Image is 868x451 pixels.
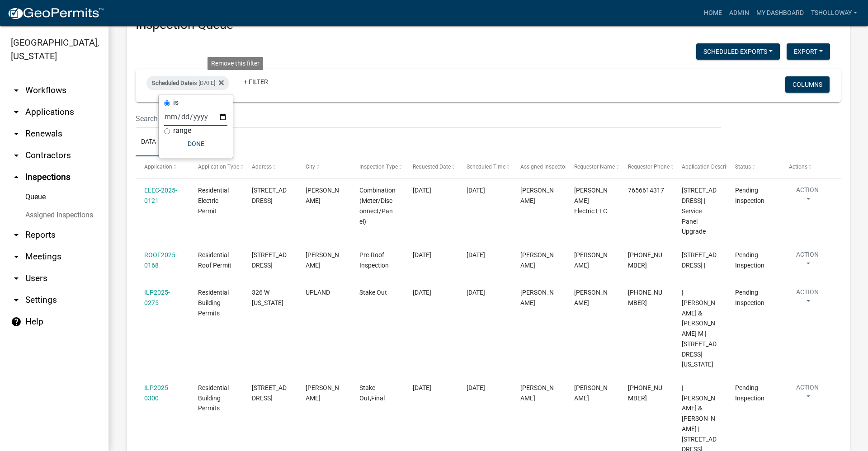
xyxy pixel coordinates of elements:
i: arrow_drop_up [11,172,22,183]
datatable-header-cell: Status [726,156,780,178]
a: ILP2025-0300 [144,384,170,402]
i: arrow_drop_down [11,107,22,117]
span: 5516 S WESTERN AVE [252,384,287,402]
span: Pre-Roof Inspection [359,251,389,269]
a: My Dashboard [753,5,807,22]
i: arrow_drop_down [11,273,22,284]
a: Home [700,5,726,22]
i: arrow_drop_down [11,128,22,139]
datatable-header-cell: Requestor Name [566,156,619,178]
span: Requestor Name [574,164,615,170]
button: Action [789,383,826,405]
div: [DATE] [467,250,503,260]
datatable-header-cell: Inspection Type [350,156,404,178]
span: Pending Inspection [735,384,764,402]
div: Remove this filter [208,57,263,70]
span: 3750 N PENBROOK DR [252,187,287,204]
i: arrow_drop_down [11,150,22,161]
span: City [306,164,315,170]
a: ILP2025-0275 [144,289,170,306]
span: Actions [789,164,807,170]
span: Status [735,164,751,170]
span: Randy Berryhill [520,187,554,204]
span: 10/15/2025 [413,384,431,391]
span: 219 N GREENBERRY ST [252,251,287,269]
span: Randy Berryhill [520,384,554,402]
span: Residential Building Permits [198,384,229,412]
a: + Filter [236,74,275,90]
span: MARION [306,187,339,204]
span: Residential Building Permits [198,289,229,317]
a: ROOF2025-0168 [144,251,177,269]
span: 10/15/2025 [413,289,431,296]
span: 1765-998-7020 [628,289,662,306]
label: is [173,99,179,106]
button: Action [789,287,826,310]
span: Application [144,164,172,170]
datatable-header-cell: Requestor Phone [619,156,673,178]
datatable-header-cell: Actions [780,156,834,178]
button: Action [789,185,826,208]
span: 765-673-4182 [628,251,662,269]
datatable-header-cell: Application [136,156,189,178]
datatable-header-cell: Scheduled Time [458,156,512,178]
datatable-header-cell: City [297,156,351,178]
button: Columns [785,76,830,93]
span: Address [252,164,272,170]
span: Stake Out [359,289,387,296]
a: Admin [726,5,753,22]
button: Scheduled Exports [696,43,780,60]
span: Carl Burman Electric LLC [574,187,608,215]
a: Data [136,128,161,157]
span: 326 W INDIANA [252,289,283,306]
div: [DATE] [467,185,503,196]
datatable-header-cell: Address [243,156,297,178]
span: MARION [306,384,339,402]
span: 7656614317 [628,187,664,194]
datatable-header-cell: Requested Date [404,156,458,178]
span: Combination (Meter/Disconnect/Panel) [359,187,396,225]
span: Randy Berryhill [520,289,554,306]
span: 10/15/2025 [413,251,431,258]
span: Pending Inspection [735,289,764,306]
label: range [173,127,191,134]
span: Application Description [682,164,739,170]
span: Application Type [198,164,239,170]
span: SWEETSER [306,251,339,269]
a: tsholloway [807,5,861,22]
span: 3750 N PENBROOK DR | Service Panel Upgrade [682,187,717,235]
i: help [11,316,22,327]
datatable-header-cell: Application Description [673,156,726,178]
span: Inspection Type [359,164,398,170]
span: Randy Berryhill [520,251,554,269]
div: [DATE] [467,287,503,298]
button: Export [787,43,830,60]
span: | HARMON, MICHAEL S & TRACEY M | 326 W INDIANA [682,289,717,368]
datatable-header-cell: Assigned Inspector [512,156,566,178]
div: is [DATE] [146,76,229,90]
i: arrow_drop_down [11,230,22,240]
span: 765-603-6154 [628,384,662,402]
i: arrow_drop_down [11,85,22,96]
span: 10/15/2025 [413,187,431,194]
button: Action [789,250,826,272]
a: ELEC-2025-0121 [144,187,177,204]
span: Mikhail Armagh [574,384,608,402]
span: UPLAND [306,289,330,296]
span: Pending Inspection [735,187,764,204]
span: Pending Inspection [735,251,764,269]
span: Residential Roof Permit [198,251,231,269]
span: Stake Out,Final [359,384,385,402]
span: Residential Electric Permit [198,187,229,215]
span: 219 N GREENBERRY ST | [682,251,717,269]
input: Search for inspections [136,109,721,128]
span: Scheduled Time [467,164,505,170]
span: Kiley Freeman [574,251,608,269]
span: Assigned Inspector [520,164,567,170]
button: Done [164,136,227,152]
div: [DATE] [467,383,503,393]
datatable-header-cell: Application Type [189,156,243,178]
span: Scheduled Date [152,80,193,86]
span: Bruce Sebestyen [574,289,608,306]
span: Requestor Phone [628,164,670,170]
